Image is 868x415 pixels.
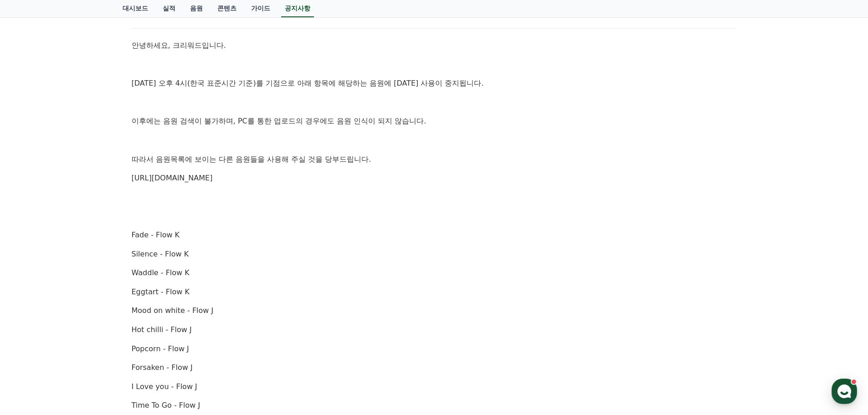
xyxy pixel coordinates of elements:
[132,324,737,336] p: Hot chilli - Flow J
[141,302,152,310] span: 설정
[132,115,737,127] p: 이후에는 음원 검색이 불가하며, PC를 통한 업로드의 경우에도 음원 인식이 되지 않습니다.
[132,267,737,279] p: Waddle - Flow K
[132,400,737,411] p: Time To Go - Flow J
[132,362,737,374] p: Forsaken - Flow J
[132,286,737,298] p: Eggtart - Flow K
[132,343,737,355] p: Popcorn - Flow J
[132,381,737,393] p: I Love you - Flow J
[60,289,118,312] a: 대화
[132,77,737,89] p: [DATE] 오후 4시(한국 표준시간 기준)를 기점으로 아래 항목에 해당하는 음원에 [DATE] 사용이 중지됩니다.
[118,289,175,312] a: 설정
[3,289,60,312] a: 홈
[132,229,737,241] p: Fade - Flow K
[132,248,737,260] p: Silence - Flow K
[132,40,737,51] p: 안녕하세요, 크리워드입니다.
[83,303,94,310] span: 대화
[132,174,213,182] a: [URL][DOMAIN_NAME]
[132,305,737,317] p: Mood on white - Flow J
[29,302,34,310] span: 홈
[132,154,737,165] p: 따라서 음원목록에 보이는 다른 음원들을 사용해 주실 것을 당부드립니다.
